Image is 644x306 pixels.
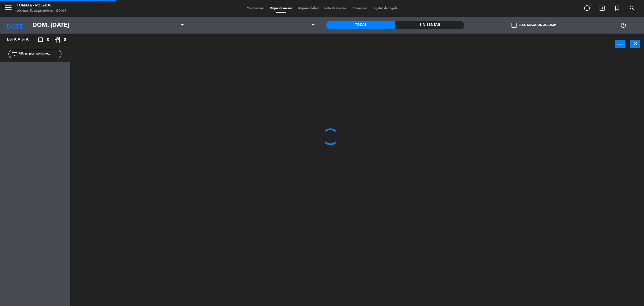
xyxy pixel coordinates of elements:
[4,3,13,12] i: menu
[4,3,13,14] button: menu
[632,40,639,47] i: close
[629,5,636,11] i: search
[48,22,55,29] i: arrow_drop_down
[54,36,61,43] i: restaurant
[599,5,605,11] i: exit_to_app
[295,7,321,10] span: Disponibilidad
[64,37,66,43] span: 0
[11,51,18,57] i: filter_list
[395,21,464,29] div: Sin sentar
[244,7,267,10] span: Mis reservas
[620,22,627,29] i: power_settings_new
[630,40,640,48] button: close
[17,8,66,14] div: viernes 5. septiembre - 09:41
[615,40,625,48] button: power_input
[349,7,370,10] span: Pre-acceso
[617,40,623,47] i: power_input
[512,23,517,28] span: check_box_outline_blank
[326,21,395,29] div: Todas
[18,51,61,57] input: Filtrar por nombre...
[321,7,349,10] span: Lista de Espera
[47,37,49,43] span: 0
[614,5,621,11] i: turned_in_not
[17,3,66,8] div: Tomate - Rosedal
[584,5,590,11] i: add_circle_outline
[512,23,556,28] label: Solo mesas sin asignar
[37,36,44,43] i: crop_square
[267,7,295,10] span: Mapa de mesas
[3,36,40,43] div: Esta vista
[370,7,401,10] span: Tarjetas de regalo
